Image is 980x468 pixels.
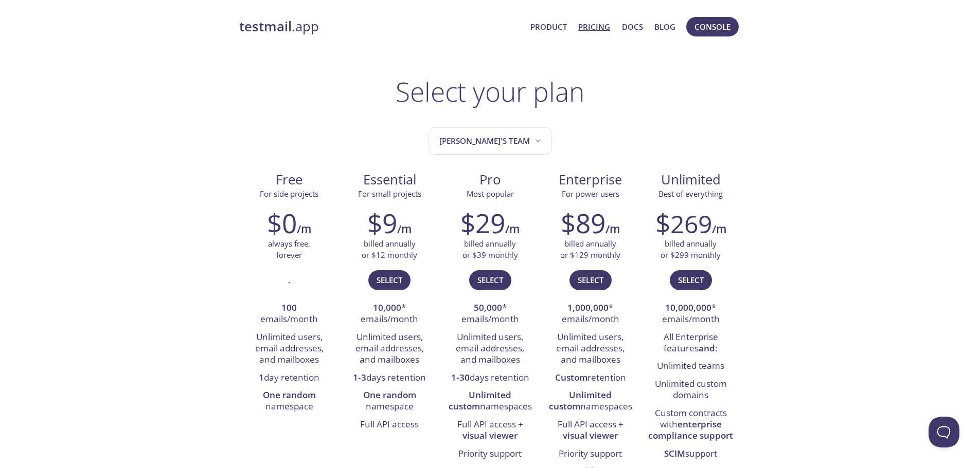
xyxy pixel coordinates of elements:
h6: /m [297,220,311,238]
p: billed annually or $39 monthly [462,238,518,260]
strong: 50,000 [474,302,502,313]
strong: 1,000,000 [567,302,609,313]
li: Unlimited teams [648,358,733,375]
strong: 1 [259,371,264,383]
li: Unlimited users, email addresses, and mailboxes [448,329,532,369]
li: namespace [247,387,332,416]
li: retention [548,369,633,387]
li: Full API access [347,416,432,434]
li: * emails/month [548,299,633,329]
strong: enterprise compliance support [648,418,733,441]
li: All Enterprise features : [648,329,733,358]
h6: /m [505,220,520,238]
span: Console [694,20,730,33]
span: [PERSON_NAME]'s team [439,134,543,148]
p: billed annually or $129 monthly [560,238,620,260]
button: Select [569,270,612,290]
h6: /m [397,220,412,238]
h6: /m [712,220,726,238]
strong: 10,000 [373,302,401,313]
h2: $89 [561,208,605,238]
li: * emails/month [648,299,733,329]
li: namespaces [448,387,532,416]
li: day retention [247,369,332,387]
strong: and [699,342,715,354]
li: namespaces [548,387,633,416]
h2: $9 [367,208,397,238]
button: Select [670,270,712,290]
span: For power users [562,189,619,199]
span: Select [377,273,402,287]
span: Select [477,273,503,287]
strong: One random [263,389,316,401]
p: billed annually or $299 monthly [661,238,721,260]
strong: 100 [281,302,297,313]
li: Unlimited users, email addresses, and mailboxes [247,329,332,369]
strong: 1-3 [353,371,366,383]
a: testmail.app [239,18,523,35]
strong: visual viewer [462,429,518,441]
strong: SCIM [664,447,685,459]
a: Pricing [578,20,610,33]
span: Select [678,273,704,287]
strong: 10,000,000 [665,302,711,313]
span: Best of everything [658,189,723,199]
li: Full API access + [448,416,532,445]
a: Docs [622,20,643,33]
strong: One random [363,389,416,401]
li: Unlimited users, email addresses, and mailboxes [347,329,432,369]
iframe: Help Scout Beacon - Open [929,417,959,447]
span: For side projects [260,189,318,199]
span: 269 [670,207,712,240]
h6: /m [605,220,620,238]
strong: Unlimited custom [449,389,512,412]
span: Essential [348,171,432,189]
li: Full API access + [548,416,633,445]
li: days retention [347,369,432,387]
h2: $29 [460,208,505,238]
strong: 1-30 [451,371,470,383]
strong: testmail [239,17,292,35]
span: For small projects [358,189,421,199]
li: Unlimited custom domains [648,376,733,405]
li: emails/month [247,299,332,329]
li: days retention [448,369,532,387]
a: Blog [654,20,675,33]
p: always free, forever [268,238,310,260]
strong: Custom [555,371,587,383]
button: Select [368,270,411,290]
li: namespace [347,387,432,416]
h2: $ [655,208,712,238]
span: Enterprise [548,171,632,189]
strong: Unlimited custom [549,389,612,412]
li: * emails/month [347,299,432,329]
button: Console [686,17,739,36]
h2: $0 [267,208,297,238]
p: billed annually or $12 monthly [362,238,417,260]
span: Select [578,273,603,287]
strong: visual viewer [563,429,618,441]
h1: Select your plan [396,76,584,107]
li: * emails/month [448,299,532,329]
span: Unlimited [661,171,721,189]
li: Unlimited users, email addresses, and mailboxes [548,329,633,369]
button: Jane's team [429,127,552,155]
span: Pro [448,171,532,189]
li: Custom contracts with [648,405,733,445]
button: Select [469,270,511,290]
span: Most popular [467,189,514,199]
li: Priority support [548,445,633,463]
li: support [648,445,733,463]
a: Product [530,20,567,33]
span: Free [247,171,331,189]
li: Priority support [448,445,532,463]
